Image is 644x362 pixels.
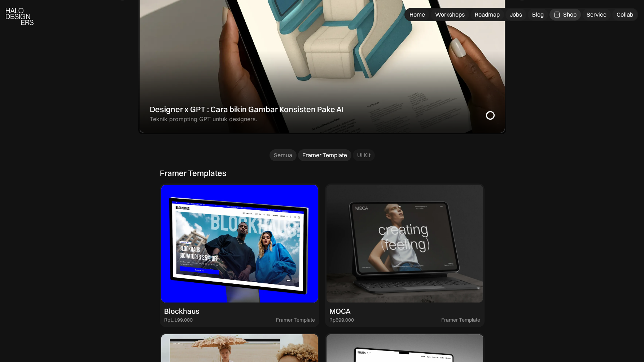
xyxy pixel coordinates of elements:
[612,9,638,21] a: Collab
[441,317,480,323] div: Framer Template
[617,11,633,18] div: Collab
[302,151,347,159] div: Framer Template
[329,307,351,315] div: MOCA
[563,11,577,18] div: Shop
[582,9,611,21] a: Service
[274,151,292,159] div: Semua
[431,9,469,21] a: Workshops
[532,11,544,18] div: Blog
[164,307,199,315] div: Blockhaus
[587,11,606,18] div: Service
[276,317,315,323] div: Framer Template
[329,317,354,323] div: Rp699.000
[528,9,548,21] a: Blog
[510,11,522,18] div: Jobs
[160,168,227,178] div: Framer Templates
[405,9,429,21] a: Home
[549,9,581,21] a: Shop
[505,9,526,21] a: Jobs
[470,9,504,21] a: Roadmap
[357,151,371,159] div: UI Kit
[160,184,319,327] a: BlockhausRp1.199.000Framer Template
[475,11,500,18] div: Roadmap
[164,317,193,323] div: Rp1.199.000
[325,184,485,327] a: MOCARp699.000Framer Template
[435,11,465,18] div: Workshops
[409,11,425,18] div: Home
